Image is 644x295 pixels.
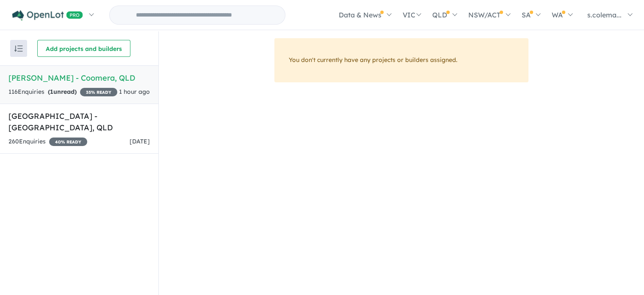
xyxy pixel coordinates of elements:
div: You don't currently have any projects or builders assigned. [274,38,528,82]
img: Openlot PRO Logo White [12,10,83,21]
span: 1 hour ago [119,88,150,96]
span: [DATE] [130,138,150,145]
div: 260 Enquir ies [8,137,87,147]
strong: ( unread) [48,88,77,96]
h5: [PERSON_NAME] - Coomera , QLD [8,72,150,84]
span: s.colema... [587,11,622,19]
span: 35 % READY [80,88,117,96]
div: 116 Enquir ies [8,87,117,97]
img: sort.svg [14,45,23,52]
button: Add projects and builders [37,40,130,57]
input: Try estate name, suburb, builder or developer [128,6,283,24]
h5: [GEOGRAPHIC_DATA] - [GEOGRAPHIC_DATA] , QLD [8,110,150,133]
span: 1 [50,88,53,96]
span: 40 % READY [49,138,87,146]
